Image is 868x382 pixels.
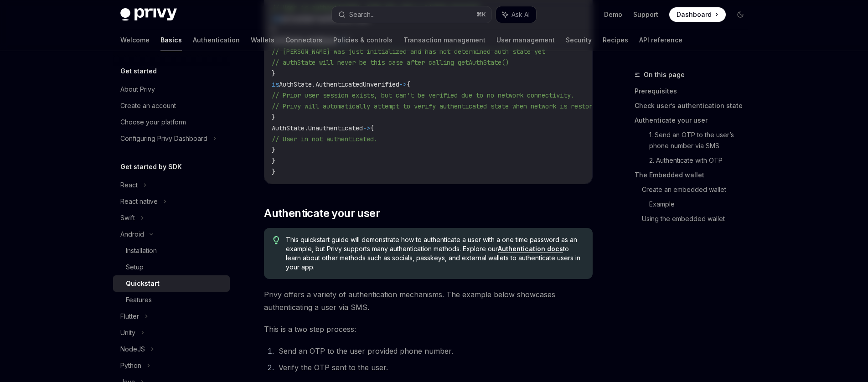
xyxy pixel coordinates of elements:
a: Dashboard [669,7,726,22]
a: Quickstart [113,275,230,292]
span: AuthState.Unauthenticated [272,124,363,132]
a: Authenticate your user [635,113,755,128]
span: } [272,69,275,77]
span: // User in not authenticated. [272,135,377,143]
span: Dashboard [677,10,712,19]
span: -> [363,124,370,132]
div: Features [126,294,152,305]
h5: Get started by SDK [120,161,182,172]
span: Privy offers a variety of authentication mechanisms. The example below showcases authenticating a... [264,288,593,314]
span: // authState will never be this case after calling getAuthState() [272,58,509,67]
a: Support [633,10,658,19]
a: Authentication docs [498,245,563,253]
li: Verify the OTP sent to the user. [276,361,593,374]
span: { [407,80,410,88]
span: // Prior user session exists, but can't be verified due to no network connectivity. [272,91,574,99]
div: Setup [126,262,144,273]
a: Installation [113,243,230,259]
a: Authentication [193,29,240,51]
a: Example [649,197,755,212]
span: } [272,157,275,165]
span: On this page [644,69,685,80]
a: Welcome [120,29,150,51]
button: Search...⌘K [332,6,491,23]
a: Choose your platform [113,114,230,130]
a: About Privy [113,81,230,98]
a: Transaction management [403,29,486,51]
span: Authenticate your user [264,206,380,221]
a: Prerequisites [635,84,755,98]
button: Ask AI [496,6,536,23]
span: Ask AI [511,10,530,19]
span: // Privy will automatically attempt to verify authenticated state when network is restored. [272,102,604,110]
a: Create an embedded wallet [642,182,755,197]
div: Create an account [120,100,176,111]
div: Android [120,229,144,240]
a: The Embedded wallet [635,168,755,182]
div: Quickstart [126,278,160,289]
span: { [370,124,374,132]
div: About Privy [120,84,155,95]
img: dark logo [120,8,177,21]
a: Check user’s authentication state [635,98,755,113]
div: React [120,180,138,191]
a: Setup [113,259,230,275]
a: Policies & controls [333,29,393,51]
div: Unity [120,327,135,338]
span: AuthState.AuthenticatedUnverified [279,80,399,88]
span: This is a two step process: [264,323,593,336]
a: Connectors [285,29,322,51]
li: Send an OTP to the user provided phone number. [276,345,593,357]
span: } [272,113,275,121]
div: Python [120,360,141,371]
a: Using the embedded wallet [642,212,755,226]
a: Basics [160,29,182,51]
div: Choose your platform [120,117,186,128]
a: 1. Send an OTP to the user’s phone number via SMS [649,128,755,153]
div: Configuring Privy Dashboard [120,133,207,144]
span: This quickstart guide will demonstrate how to authenticate a user with a one time password as an ... [286,235,584,272]
svg: Tip [273,236,279,244]
a: User management [496,29,555,51]
span: ⌘ K [476,11,486,18]
a: Wallets [251,29,274,51]
div: Search... [349,9,375,20]
a: Features [113,292,230,308]
h5: Get started [120,66,157,77]
a: Demo [604,10,622,19]
button: Toggle dark mode [733,7,748,22]
div: NodeJS [120,344,145,355]
div: Flutter [120,311,139,322]
span: is [272,80,279,88]
a: Recipes [603,29,628,51]
a: Create an account [113,98,230,114]
span: } [272,168,275,176]
span: // [PERSON_NAME] was just initialized and has not determined auth state yet [272,47,545,56]
a: 2. Authenticate with OTP [649,153,755,168]
div: React native [120,196,158,207]
a: Security [566,29,592,51]
div: Installation [126,245,157,256]
span: -> [399,80,407,88]
a: API reference [639,29,682,51]
div: Swift [120,212,135,223]
span: } [272,146,275,154]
